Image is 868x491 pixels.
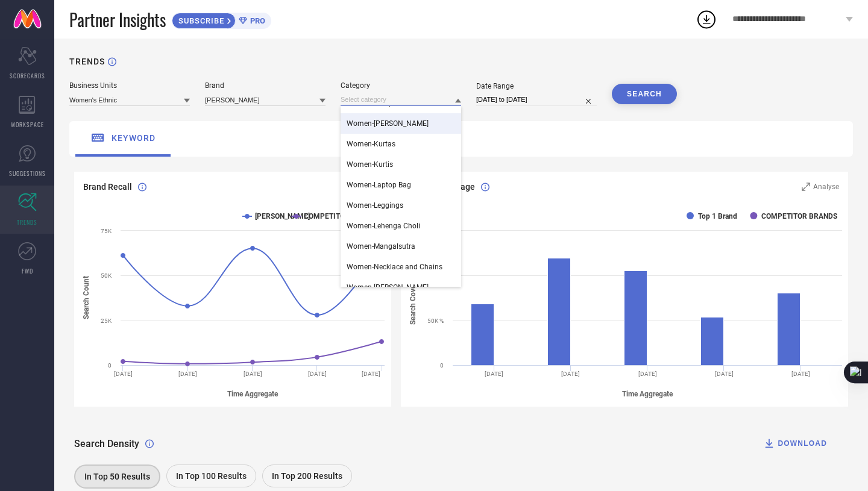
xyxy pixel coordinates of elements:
[101,228,112,234] text: 75K
[112,133,156,143] span: keyword
[341,216,461,236] div: Women-Lehenga Choli
[101,317,112,324] text: 25K
[114,371,133,377] text: [DATE]
[561,371,580,377] text: [DATE]
[476,93,597,106] input: Select date range
[341,134,461,154] div: Women-Kurtas
[244,371,262,377] text: [DATE]
[714,371,733,377] text: [DATE]
[440,362,444,369] text: 0
[304,212,380,220] text: COMPETITOR BRANDS
[347,181,411,189] span: Women-Laptop Bag
[341,93,461,106] input: Select category
[69,81,190,90] div: Business Units
[341,195,461,216] div: Women-Leggings
[83,182,132,192] span: Brand Recall
[347,201,403,210] span: Women-Leggings
[748,431,842,455] button: DOWNLOAD
[622,390,673,398] tspan: Time Aggregate
[84,472,150,481] span: In Top 50 Results
[427,317,444,324] text: 50K %
[247,16,265,25] span: PRO
[341,113,461,134] div: Women-Kurta Sets
[10,71,45,80] span: SCORECARDS
[347,263,442,271] span: Women-Necklace and Chains
[802,183,810,191] svg: Zoom
[813,183,839,191] span: Analyse
[476,82,597,90] div: Date Range
[612,84,677,104] button: SEARCH
[638,371,656,377] text: [DATE]
[69,7,166,32] span: Partner Insights
[347,140,395,148] span: Women-Kurtas
[11,120,44,129] span: WORKSPACE
[341,257,461,277] div: Women-Necklace and Chains
[347,222,420,230] span: Women-Lehenga Choli
[9,169,46,178] span: SUGGESTIONS
[761,212,837,220] text: COMPETITOR BRANDS
[485,371,503,377] text: [DATE]
[176,471,247,481] span: In Top 100 Results
[172,16,227,25] span: SUBSCRIBE
[341,81,461,90] div: Category
[362,371,380,377] text: [DATE]
[341,277,461,298] div: Women-Nehru Jackets
[698,212,737,220] text: Top 1 Brand
[178,371,197,377] text: [DATE]
[347,119,429,128] span: Women-[PERSON_NAME]
[408,271,417,325] tspan: Search Coverage
[347,283,429,292] span: Women-[PERSON_NAME]
[17,217,37,227] span: TRENDS
[255,212,310,220] text: [PERSON_NAME]
[69,57,105,66] h1: TRENDS
[308,371,327,377] text: [DATE]
[763,437,827,449] div: DOWNLOAD
[227,390,278,398] tspan: Time Aggregate
[341,175,461,195] div: Women-Laptop Bag
[696,8,717,30] div: Open download list
[82,277,90,320] tspan: Search Count
[341,154,461,175] div: Women-Kurtis
[101,272,112,279] text: 50K
[347,242,415,251] span: Women-Mangalsutra
[205,81,325,90] div: Brand
[272,471,342,481] span: In Top 200 Results
[791,371,810,377] text: [DATE]
[341,236,461,257] div: Women-Mangalsutra
[172,10,271,29] a: SUBSCRIBEPRO
[347,160,393,169] span: Women-Kurtis
[74,438,139,449] span: Search Density
[22,266,33,275] span: FWD
[108,362,112,369] text: 0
